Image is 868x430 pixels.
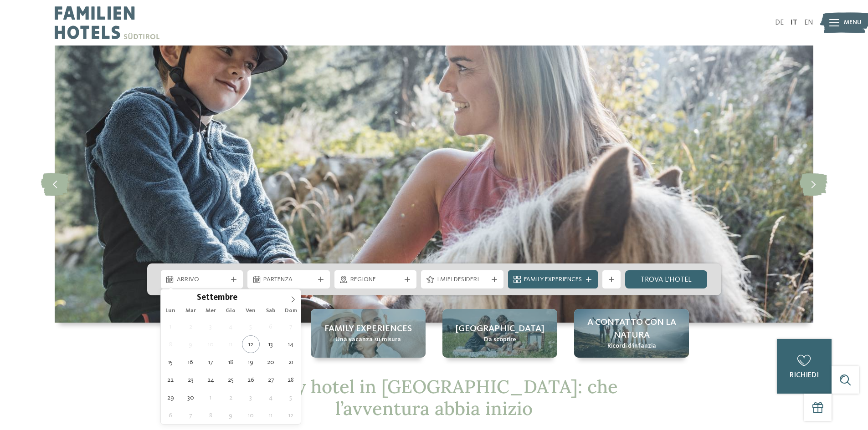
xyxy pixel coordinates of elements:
[790,372,819,379] span: richiedi
[162,371,180,389] span: Settembre 22, 2025
[282,335,300,353] span: Settembre 14, 2025
[437,275,488,284] span: I miei desideri
[222,371,240,389] span: Settembre 25, 2025
[202,406,220,424] span: Ottobre 8, 2025
[161,308,181,314] span: Lun
[262,318,280,335] span: Settembre 6, 2025
[222,318,240,335] span: Settembre 4, 2025
[242,318,260,335] span: Settembre 5, 2025
[222,406,240,424] span: Ottobre 9, 2025
[282,371,300,389] span: Settembre 28, 2025
[263,275,314,284] span: Partenza
[282,389,300,406] span: Ottobre 5, 2025
[162,406,180,424] span: Ottobre 6, 2025
[844,18,862,27] span: Menu
[202,371,220,389] span: Settembre 24, 2025
[324,323,412,335] span: Family experiences
[262,353,280,371] span: Settembre 20, 2025
[202,335,220,353] span: Settembre 10, 2025
[262,335,280,353] span: Settembre 13, 2025
[182,353,200,371] span: Settembre 16, 2025
[456,323,544,335] span: [GEOGRAPHIC_DATA]
[237,293,267,302] input: Year
[222,389,240,406] span: Ottobre 2, 2025
[281,308,301,314] span: Dom
[162,353,180,371] span: Settembre 15, 2025
[222,335,240,353] span: Settembre 11, 2025
[177,275,227,284] span: Arrivo
[182,371,200,389] span: Settembre 23, 2025
[180,308,200,314] span: Mar
[777,339,832,394] a: richiedi
[182,335,200,353] span: Settembre 9, 2025
[182,318,200,335] span: Settembre 2, 2025
[282,406,300,424] span: Ottobre 12, 2025
[262,406,280,424] span: Ottobre 11, 2025
[311,309,426,358] a: Family hotel in Trentino Alto Adige: la vacanza ideale per grandi e piccini Family experiences Un...
[242,353,260,371] span: Settembre 19, 2025
[261,308,281,314] span: Sab
[162,318,180,335] span: Settembre 1, 2025
[350,275,401,284] span: Regione
[182,389,200,406] span: Settembre 30, 2025
[197,294,237,303] span: Settembre
[791,19,797,26] a: IT
[162,389,180,406] span: Settembre 29, 2025
[442,309,557,358] a: Family hotel in Trentino Alto Adige: la vacanza ideale per grandi e piccini [GEOGRAPHIC_DATA] Da ...
[200,308,221,314] span: Mer
[574,309,689,358] a: Family hotel in Trentino Alto Adige: la vacanza ideale per grandi e piccini A contatto con la nat...
[625,270,708,288] a: trova l’hotel
[775,19,784,26] a: DE
[251,375,618,420] span: Family hotel in [GEOGRAPHIC_DATA]: che l’avventura abbia inizio
[484,335,516,344] span: Da scoprire
[607,342,656,351] span: Ricordi d’infanzia
[162,335,180,353] span: Settembre 8, 2025
[242,335,260,353] span: Settembre 12, 2025
[222,353,240,371] span: Settembre 18, 2025
[241,308,261,314] span: Ven
[202,389,220,406] span: Ottobre 1, 2025
[242,406,260,424] span: Ottobre 10, 2025
[202,353,220,371] span: Settembre 17, 2025
[202,318,220,335] span: Settembre 3, 2025
[335,335,401,344] span: Una vacanza su misura
[282,353,300,371] span: Settembre 21, 2025
[221,308,241,314] span: Gio
[262,371,280,389] span: Settembre 27, 2025
[242,371,260,389] span: Settembre 26, 2025
[524,275,582,284] span: Family Experiences
[804,19,813,26] a: EN
[282,318,300,335] span: Settembre 7, 2025
[242,389,260,406] span: Ottobre 3, 2025
[583,316,680,342] span: A contatto con la natura
[262,389,280,406] span: Ottobre 4, 2025
[182,406,200,424] span: Ottobre 7, 2025
[55,46,813,323] img: Family hotel in Trentino Alto Adige: la vacanza ideale per grandi e piccini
